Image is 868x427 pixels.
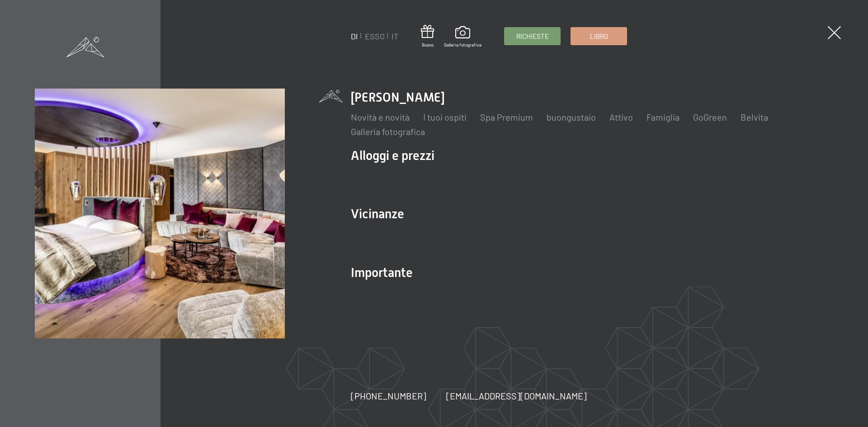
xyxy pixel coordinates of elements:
[646,112,679,122] a: Famiglia
[480,112,533,122] a: Spa Premium
[392,31,398,41] a: IT
[590,32,608,40] font: Libro
[351,389,426,402] a: [PHONE_NUMBER]
[547,112,596,122] a: buongustaio
[609,112,633,122] a: Attivo
[571,28,627,45] a: Libro
[444,42,481,47] font: Galleria fotografica
[446,389,587,402] a: [EMAIL_ADDRESS][DOMAIN_NAME]
[421,25,434,48] a: Buono
[365,31,385,41] a: ESSO
[505,28,560,45] a: Richieste
[351,126,425,137] a: Galleria fotografica
[422,42,434,47] font: Buono
[423,112,467,122] a: I tuoi ospiti
[741,112,768,122] a: Belvita
[351,112,410,122] a: Novità e novità
[516,32,549,40] font: Richieste
[444,26,481,48] a: Galleria fotografica
[351,390,426,401] font: [PHONE_NUMBER]
[351,31,358,41] a: DI
[693,112,727,122] a: GoGreen
[446,390,587,401] font: [EMAIL_ADDRESS][DOMAIN_NAME]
